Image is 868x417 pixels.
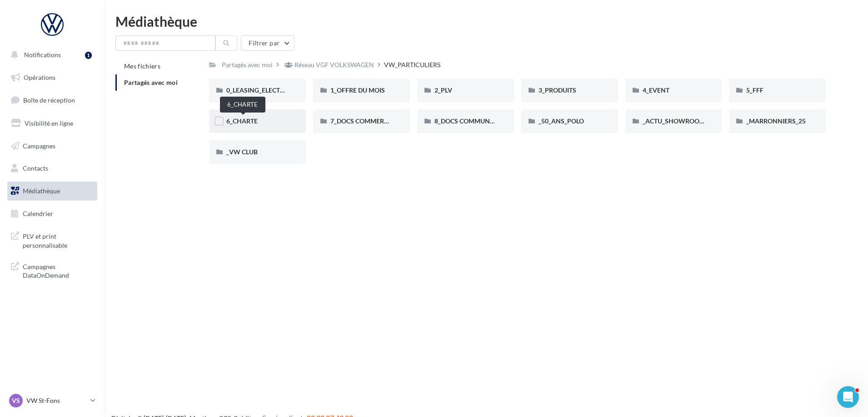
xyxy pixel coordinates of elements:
[124,62,160,70] span: Mes fichiers
[226,117,258,125] span: 6_CHARTE
[23,260,94,280] span: Campagnes DataOnDemand
[643,86,669,94] span: 4_EVENT
[5,204,99,223] a: Calendrier
[25,119,73,127] span: Visibilité en ligne
[124,78,178,86] span: Partagés avec moi
[241,35,294,51] button: Filtrer par
[5,137,99,156] a: Campagnes
[434,86,452,94] span: 2_PLV
[384,60,440,69] div: VW_PARTICULIERS
[330,117,404,125] span: 7_DOCS COMMERCIAUX
[746,86,763,94] span: 5_FFF
[23,230,94,250] span: PLV et print personnalisable
[5,68,99,87] a: Opérations
[330,86,385,94] span: 1_OFFRE DU MOIS
[5,114,99,133] a: Visibilité en ligne
[5,226,99,253] a: PLV et print personnalisable
[5,159,99,178] a: Contacts
[539,86,576,94] span: 3_PRODUITS
[226,148,258,156] span: _VW CLUB
[746,117,806,125] span: _MARRONNIERS_25
[24,51,61,59] span: Notifications
[539,117,584,125] span: _50_ANS_POLO
[23,164,48,172] span: Contacts
[23,96,75,104] span: Boîte de réception
[5,182,99,201] a: Médiathèque
[837,386,859,408] iframe: Intercom live chat
[26,396,87,405] p: VW St-Fons
[85,52,92,59] div: 1
[23,142,55,149] span: Campagnes
[5,45,95,64] button: Notifications 1
[12,396,20,405] span: VS
[23,187,60,195] span: Médiathèque
[434,117,515,125] span: 8_DOCS COMMUNICATION
[115,15,857,28] div: Médiathèque
[220,97,265,113] div: 6_CHARTE
[24,74,55,81] span: Opérations
[226,86,299,94] span: 0_LEASING_ELECTRIQUE
[294,60,374,69] div: Réseau VGF VOLKSWAGEN
[5,257,99,284] a: Campagnes DataOnDemand
[5,90,99,110] a: Boîte de réception
[222,60,273,69] div: Partagés avec moi
[23,210,53,217] span: Calendrier
[7,392,97,409] a: VS VW St-Fons
[643,117,705,125] span: _ACTU_SHOWROOM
